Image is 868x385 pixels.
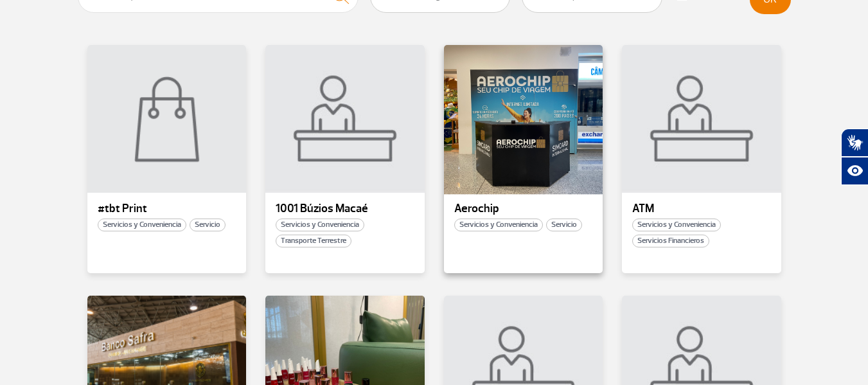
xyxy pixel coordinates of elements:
[190,219,226,231] span: Servicio
[841,157,868,185] button: Abrir recursos assistivos.
[276,202,414,215] p: 1001 Búzios Macaé
[98,219,186,231] span: Servicios y Conveniencia
[632,235,709,247] span: Servicios Financieros
[454,219,543,231] span: Servicios y Conveniencia
[98,202,236,215] p: #tbt Print
[454,202,593,215] p: Aerochip
[546,219,582,231] span: Servicio
[841,129,868,157] button: Abrir tradutor de língua de sinais.
[632,202,771,215] p: ATM
[841,129,868,185] div: Plugin de acessibilidade da Hand Talk.
[276,235,351,247] span: Transporte Terrestre
[632,219,721,231] span: Servicios y Conveniencia
[276,219,364,231] span: Servicios y Conveniencia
